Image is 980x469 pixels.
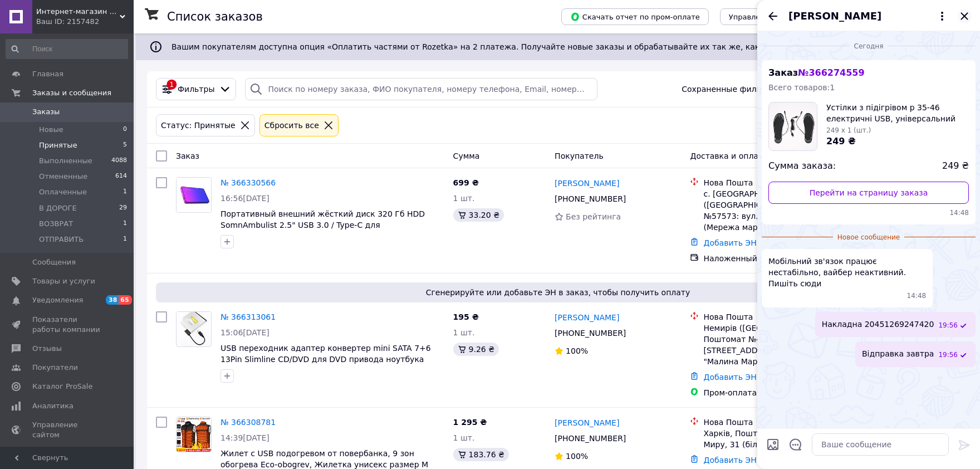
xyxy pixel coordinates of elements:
[555,178,619,189] a: [PERSON_NAME]
[123,234,127,245] span: 1
[682,84,779,95] span: Сохраненные фильтры:
[32,69,63,79] span: Главная
[39,125,63,135] span: Новые
[769,102,817,150] img: 5239296922_w160_h160_ustilki-z-pidigrivom.jpg
[177,417,211,452] img: Фото товару
[177,178,211,212] img: Фото товару
[159,119,238,131] div: Статус: Принятые
[958,9,971,23] button: Закрыть
[220,209,425,241] a: Портативный внешний жёсткий диск 320 Гб HDD SomnAmbulist 2.5" USB 3.0 / Type-C для ПК,ноутбуков,Т...
[555,152,604,160] span: Покупатель
[119,203,127,213] span: 29
[123,219,127,229] span: 1
[171,42,886,51] span: Вашим покупателям доступна опция «Оплатить частями от Rozetka» на 2 платежа. Получайте новые зака...
[822,319,934,330] span: Накладна 20451269247420
[123,187,127,197] span: 1
[36,7,120,17] span: Интернет-магазин Fix365
[850,42,888,51] span: Сегодня
[453,328,475,337] span: 1 шт.
[178,84,214,95] span: Фильтры
[561,8,709,25] button: Скачать отчет по пром-оплате
[39,172,87,182] span: Отмененные
[453,208,504,222] div: 33.20 ₴
[570,12,700,22] span: Скачать отчет по пром-оплате
[766,9,780,23] button: Назад
[220,418,276,427] a: № 366308781
[123,125,127,135] span: 0
[703,387,844,398] div: Пром-оплата
[729,13,816,21] span: Управление статусами
[220,194,269,203] span: 16:56[DATE]
[32,420,103,440] span: Управление сайтом
[703,428,844,450] div: Харків, Поштомат №30766: вул. Миру, 31 (біля 1-го під'їзду)
[177,312,211,346] img: Фото товару
[32,88,111,98] span: Заказы и сообщения
[703,188,844,233] div: с. [GEOGRAPHIC_DATA] ([GEOGRAPHIC_DATA].), Поштомат №57573: вул. [STREET_ADDRESS] (Мережа маркеті...
[32,276,95,286] span: Товары и услуги
[453,418,487,427] span: 1 295 ₴
[39,219,73,229] span: ВОЗВРАТ
[703,373,756,382] a: Добавить ЭН
[32,257,76,267] span: Сообщения
[39,140,77,150] span: Принятые
[39,203,77,213] span: В ДОРОГЕ
[119,295,131,305] span: 65
[768,67,865,78] span: Заказ
[245,78,597,100] input: Поиск по номеру заказа, ФИО покупателя, номеру телефона, Email, номеру накладной
[552,431,628,446] div: [PHONE_NUMBER]
[115,172,127,182] span: 614
[942,160,969,173] span: 249 ₴
[768,182,969,204] a: Перейти на страницу заказа
[111,156,127,166] span: 4088
[32,107,60,117] span: Заказы
[833,233,904,242] span: Новое сообщение
[167,10,263,23] h1: Список заказов
[826,136,856,146] span: 249 ₴
[220,312,276,321] a: № 366313061
[862,348,934,360] span: Відправка завтра
[552,325,628,341] div: [PHONE_NUMBER]
[768,256,926,289] span: Мобільний зв'язок працює нестабільно, вайбер неактивний. Пишіть сюди
[453,448,509,461] div: 183.76 ₴
[453,433,475,442] span: 1 шт.
[176,177,212,213] a: Фото товару
[6,39,128,59] input: Поиск
[938,350,958,360] span: 19:56 12.10.2025
[762,40,976,51] div: 12.10.2025
[220,433,269,442] span: 14:39[DATE]
[552,191,628,207] div: [PHONE_NUMBER]
[160,287,955,298] span: Сгенерируйте или добавьте ЭН в заказ, чтобы получить оплату
[720,8,825,25] button: Управление статусами
[566,452,588,461] span: 100%
[703,311,844,323] div: Нова Пошта
[703,177,844,188] div: Нова Пошта
[176,152,199,160] span: Заказ
[938,321,958,330] span: 19:56 12.10.2025
[826,102,969,124] span: Устілки з підігрівом р 35-46 електричні USB, універсальний розмір, для будь якого взуття
[703,417,844,428] div: Нова Пошта
[220,449,428,469] span: Жилет с USB подогревом от повербанка, 9 зон обогрева Eco-obogrev, Жилетка унисекс размер М
[32,382,92,392] span: Каталог ProSale
[703,323,844,367] div: Немирів ([GEOGRAPHIC_DATA].), Поштомат №43529: вул. [STREET_ADDRESS] (Біля маг. "Малина Маркет")
[826,126,871,134] span: 249 x 1 (шт.)
[32,315,103,335] span: Показатели работы компании
[555,312,619,323] a: [PERSON_NAME]
[566,346,588,355] span: 100%
[768,83,835,92] span: Всего товаров: 1
[176,311,212,347] a: Фото товару
[788,9,949,23] button: [PERSON_NAME]
[555,417,619,428] a: [PERSON_NAME]
[788,437,803,452] button: Открыть шаблоны ответов
[106,295,119,305] span: 38
[453,178,479,187] span: 699 ₴
[39,234,84,245] span: ОТПРАВИТЬ
[703,238,756,247] a: Добавить ЭН
[262,119,321,131] div: Сбросить все
[453,194,475,203] span: 1 шт.
[453,152,480,160] span: Сумма
[453,343,499,356] div: 9.26 ₴
[220,344,431,375] a: USB переходник адаптер конвертер mini SATA 7+6 13Pin Slimline CD/DVD для DVD привода ноутбука USB...
[32,363,78,373] span: Покупатели
[39,156,92,166] span: Выполненные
